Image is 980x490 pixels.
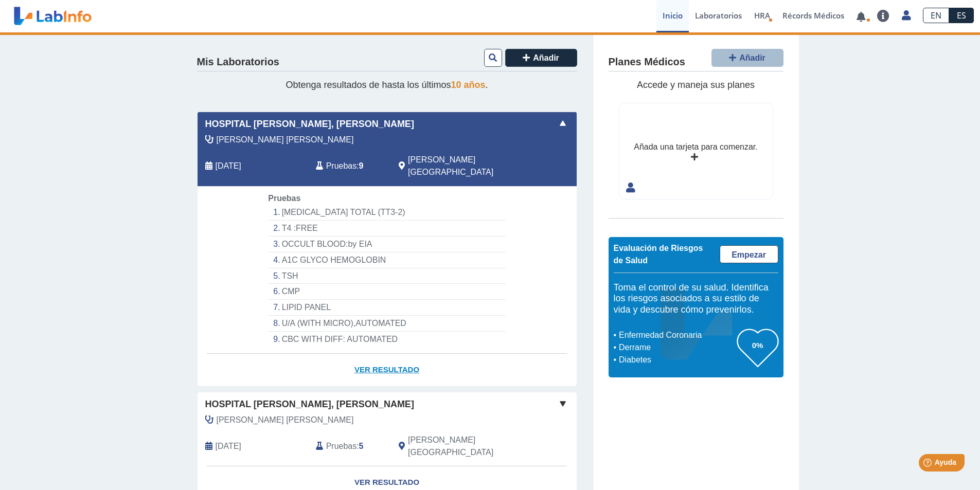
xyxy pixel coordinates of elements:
[408,154,522,178] span: Ponce, PR
[286,80,488,90] span: Obtenga resultados de hasta los últimos .
[359,442,364,450] b: 5
[205,397,414,411] span: Hospital [PERSON_NAME], [PERSON_NAME]
[637,80,755,90] span: Accede y maneja sus planes
[614,282,778,316] h5: Toma el control de su salud. Identifica los riesgos asociados a su estilo de vida y descubre cómo...
[720,245,778,263] a: Empezar
[888,450,969,479] iframe: Help widget launcher
[711,49,783,67] button: Añadir
[614,244,703,265] span: Evaluación de Riesgos de Salud
[326,160,357,172] span: Pruebas
[308,434,391,459] div: :
[268,194,300,203] span: Pruebas
[533,53,559,62] span: Añadir
[217,414,354,426] span: Munoz Saldana, Emilly
[268,237,505,252] li: OCCULT BLOOD:by EIA
[923,8,949,23] a: EN
[268,332,505,347] li: CBC WITH DIFF: AUTOMATED
[754,10,770,21] span: HRA
[197,56,279,68] h4: Mis Laboratorios
[505,49,577,67] button: Añadir
[451,80,486,90] span: 10 años
[198,354,577,386] a: Ver Resultado
[359,161,364,170] b: 9
[205,117,414,131] span: Hospital [PERSON_NAME], [PERSON_NAME]
[268,252,505,268] li: A1C GLYCO HEMOGLOBIN
[216,440,241,452] span: 2024-08-01
[326,440,357,452] span: Pruebas
[408,434,522,459] span: Ponce, PR
[217,134,354,146] span: Rodriguez Torres, Nitza
[616,341,737,354] li: Derrame
[216,160,241,172] span: 2025-08-19
[737,339,778,352] h3: 0%
[609,56,685,68] h4: Planes Médicos
[616,329,737,341] li: Enfermedad Coronaria
[268,205,505,221] li: [MEDICAL_DATA] TOTAL (TT3-2)
[949,8,974,23] a: ES
[268,316,505,332] li: U/A (WITH MICRO),AUTOMATED
[732,250,766,259] span: Empezar
[634,141,757,153] div: Añada una tarjeta para comenzar.
[268,300,505,316] li: LIPID PANEL
[268,221,505,237] li: T4 :FREE
[268,268,505,284] li: TSH
[268,284,505,300] li: CMP
[739,53,765,62] span: Añadir
[308,154,391,178] div: :
[616,354,737,366] li: Diabetes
